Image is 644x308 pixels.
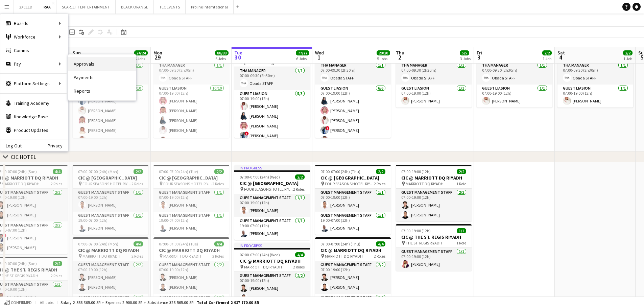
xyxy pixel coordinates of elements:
[240,174,280,180] span: 07:00-07:00 (24h) (Wed)
[315,189,391,212] app-card-role: Guest Management Staff1/107:00-19:00 (12h)[PERSON_NAME]
[153,50,162,56] span: Mon
[395,53,404,61] span: 2
[396,224,472,271] div: 07:00-19:00 (12h)1/1CIC @ THE ST. REGIS RIYADH THE ST. REGIS RIYADH1 RoleGuest Management Staff1/...
[457,169,466,174] span: 2/2
[557,85,633,108] app-card-role: Guest Liasion1/107:00-19:00 (12h)[PERSON_NAME]
[153,165,229,235] div: 07:00-07:00 (24h) (Tue)2/2CIC @ [GEOGRAPHIC_DATA] FOUR SEASONS HOTEL RIYADH2 RolesGuest Managemen...
[315,50,324,56] span: Wed
[376,241,385,246] span: 4/4
[234,90,310,152] app-card-role: Guest Liasion5/507:00-19:00 (12h)[PERSON_NAME][PERSON_NAME][PERSON_NAME]![PERSON_NAME]
[406,240,442,245] span: THE ST. REGIS RIYADH
[396,85,472,108] app-card-role: Guest Liasion1/107:00-19:00 (12h)[PERSON_NAME]
[477,62,552,85] app-card-role: THA Manager1/107:00-09:30 (2h30m)Obada STAFF
[197,300,259,305] span: Total Confirmed 2 917 770.00 SR
[557,38,633,108] div: 07:00-19:00 (12h)2/2CIC @ KFCC RIYADH [PERSON_NAME][GEOGRAPHIC_DATA]2 RolesTHA Manager1/107:00-09...
[0,30,68,44] div: Workforce
[153,212,229,235] app-card-role: Guest Management Staff1/119:00-07:00 (12h)[PERSON_NAME]
[234,38,310,138] app-job-card: In progress07:00-19:00 (12h)7/7CIC @ KFCC RIYADH [PERSON_NAME][GEOGRAPHIC_DATA]3 RolesTHA Manager...
[401,228,431,233] span: 07:00-19:00 (12h)
[245,132,249,136] span: !
[542,50,552,55] span: 2/2
[152,53,162,61] span: 29
[377,56,390,61] div: 5 Jobs
[11,300,32,305] span: Confirmed
[456,181,466,186] span: 1 Role
[3,299,33,306] button: Confirmed
[154,0,186,14] button: TEC EVENTS
[38,0,56,14] button: RAA
[134,241,143,246] span: 4/4
[0,143,22,148] a: Log Out
[376,169,385,174] span: 2/2
[11,153,36,160] div: CIC HOTEL
[315,62,391,85] app-card-role: THA Manager1/107:00-09:30 (2h30m)Obada STAFF
[53,169,62,174] span: 4/4
[374,181,385,186] span: 2 Roles
[82,254,120,259] span: MARRIOTT DQ RIYADH
[623,56,632,61] div: 1 Job
[56,0,116,14] button: SCARLETT ENTERTAINMENT
[234,165,310,170] div: In progress
[14,0,38,14] button: 2XCEED
[295,252,305,257] span: 4/4
[234,272,310,305] app-card-role: Guest Management Staff2/207:00-19:00 (12h)[PERSON_NAME][PERSON_NAME]
[396,165,472,221] app-job-card: 07:00-19:00 (12h)2/2CIC @ MARRIOTT DQ RIYADH MARRIOTT DQ RIYADH1 RoleGuest Management Staff2/207:...
[2,234,6,238] span: !
[212,254,224,259] span: 2 Roles
[543,56,551,61] div: 1 Job
[315,165,391,235] div: 07:00-07:00 (24h) (Thu)2/2CIC @ [GEOGRAPHIC_DATA] FOUR SEASONS HOTEL RIYADH2 RolesGuest Managemen...
[153,62,229,85] app-card-role: THA Manager1/107:00-09:30 (2h30m)Obada STAFF
[406,181,444,186] span: MARRIOTT DQ RIYADH
[396,248,472,271] app-card-role: Guest Management Staff1/107:00-19:00 (12h)[PERSON_NAME]
[233,53,242,61] span: 30
[460,50,469,55] span: 5/5
[61,300,259,305] div: Salary 2 586 305.00 SR + Expenses 2 900.00 SR + Subsistence 328 565.00 SR =
[396,38,472,108] app-job-card: 07:00-19:00 (12h)2/2CIC @ KFCC RIYADH [PERSON_NAME][GEOGRAPHIC_DATA]2 RolesTHA Manager1/107:00-09...
[73,165,148,235] app-job-card: 07:00-07:00 (24h) (Mon)2/2CIC @ [GEOGRAPHIC_DATA] FOUR SEASONS HOTEL RIYADH2 RolesGuest Managemen...
[215,50,229,55] span: 88/88
[315,175,391,181] h3: CIC @ [GEOGRAPHIC_DATA]
[0,110,68,123] a: Knowledge Base
[186,0,234,14] button: Proline Interntational
[72,53,81,61] span: 28
[396,189,472,221] app-card-role: Guest Management Staff2/207:00-19:00 (12h)[PERSON_NAME][PERSON_NAME]
[116,0,154,14] button: BLACK ORANGE
[153,247,229,253] h3: CIC @ MARRIOTT DQ RIYADH
[214,169,224,174] span: 2/2
[0,44,68,57] a: Comms
[315,212,391,235] app-card-role: Guest Management Staff1/119:00-07:00 (12h)[PERSON_NAME]
[234,194,310,217] app-card-role: Guest Management Staff1/107:00-19:00 (12h)[PERSON_NAME]
[153,38,229,138] div: 07:00-19:00 (12h)12/12CIC @ KFCC RIYADH [PERSON_NAME][GEOGRAPHIC_DATA]3 RolesTHA Manager1/107:00-...
[78,169,118,174] span: 07:00-07:00 (24h) (Mon)
[293,187,305,192] span: 2 Roles
[457,228,466,233] span: 1/1
[374,254,385,259] span: 2 Roles
[132,254,143,259] span: 2 Roles
[51,273,62,278] span: 2 Roles
[320,169,360,174] span: 07:00-07:00 (24h) (Thu)
[315,38,391,138] app-job-card: 07:00-19:00 (12h)8/8CIC @ KFCC RIYADH [PERSON_NAME][GEOGRAPHIC_DATA]3 RolesTHA Manager1/107:00-09...
[325,254,363,259] span: MARRIOTT DQ RIYADH
[53,261,62,266] span: 2/2
[48,143,68,148] a: Privacy
[326,126,330,130] span: !
[476,53,482,61] span: 3
[396,175,472,181] h3: CIC @ MARRIOTT DQ RIYADH
[477,38,552,108] app-job-card: 07:00-19:00 (12h)2/2CIC @ KFCC RIYADH [PERSON_NAME][GEOGRAPHIC_DATA]2 RolesTHA Manager1/107:00-09...
[0,123,68,137] a: Product Updates
[295,174,305,180] span: 2/2
[73,261,148,294] app-card-role: Guest Management Staff2/207:00-19:00 (12h)[PERSON_NAME][PERSON_NAME]
[377,50,390,55] span: 20/20
[153,189,229,212] app-card-role: Guest Management Staff1/107:00-19:00 (12h)[PERSON_NAME]
[460,56,471,61] div: 3 Jobs
[557,50,565,56] span: Sat
[396,234,472,240] h3: CIC @ THE ST. REGIS RIYADH
[0,96,68,110] a: Training Academy
[396,50,404,56] span: Thu
[159,169,198,174] span: 07:00-07:00 (24h) (Tue)
[234,243,310,248] div: In progress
